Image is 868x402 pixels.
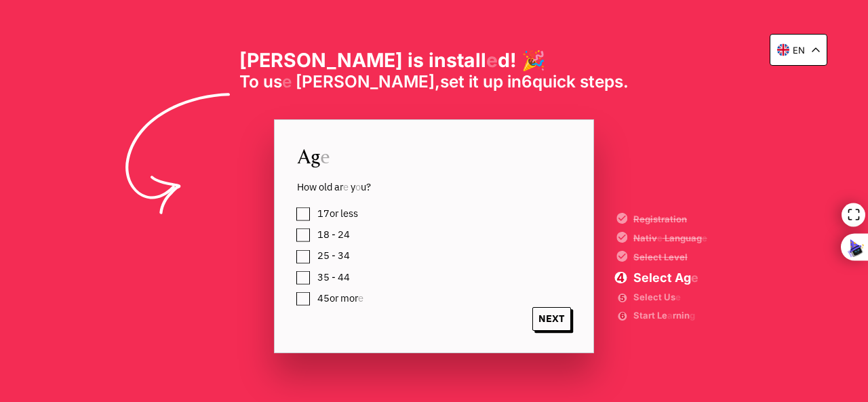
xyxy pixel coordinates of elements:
readpronunciation-span: e [702,233,707,243]
readpronunciation-span: 45 [317,292,330,304]
readpronunciation-span: e [657,233,663,243]
readpronunciation-span: e [320,142,330,169]
readpronunciation-word: it [469,71,479,92]
readpronunciation-span: e [343,180,349,193]
readpronunciation-span: 6 [521,71,532,92]
readpronunciation-span: a [667,310,673,321]
readpronunciation-word: quick [532,71,576,92]
readpronunciation-word: How [297,180,317,193]
readpronunciation-span: Nativ [633,233,657,243]
readpronunciation-span: , [435,71,440,92]
readpronunciation-span: us [263,71,282,92]
readpronunciation-span: e [486,48,498,72]
readpronunciation-span: Le [657,310,667,321]
readpronunciation-word: To [239,71,259,92]
readpronunciation-word: up [483,71,503,92]
readpronunciation-span: d [498,48,510,72]
readpronunciation-word: steps [580,71,623,92]
readpronunciation-word: Registration [633,214,687,224]
readpronunciation-span: 17 [317,207,330,220]
readpronunciation-span: Ag [675,270,691,285]
readpronunciation-span: ? [366,180,371,193]
span: 18 - 24 [317,229,350,240]
readpronunciation-word: less [340,207,358,220]
readpronunciation-word: or [330,292,338,304]
readpronunciation-word: is [408,48,424,72]
readpronunciation-span: y [351,180,355,193]
span: 35 - 44 [317,272,350,283]
readpronunciation-span: e [358,292,363,304]
readpronunciation-span: Ag [297,142,320,169]
readpronunciation-span: ar [334,180,343,193]
readpronunciation-word: [PERSON_NAME] [239,48,403,72]
readpronunciation-span: install [429,48,486,72]
readpronunciation-span: Languag [665,233,702,243]
readpronunciation-word: Level [664,252,688,262]
readpronunciation-span: mor [340,292,358,304]
readpronunciation-span: e [691,270,698,285]
readpronunciation-word: Select [633,292,662,302]
readpronunciation-word: in [507,71,521,92]
readpronunciation-word: Start [633,310,655,321]
readpronunciation-word: NEXT [538,312,565,325]
readpronunciation-span: u [361,180,366,193]
readpronunciation-word: en [793,45,805,56]
readpronunciation-span: e [282,71,292,92]
readpronunciation-span: . [623,71,629,92]
readpronunciation-word: or [330,207,338,220]
readpronunciation-span: rnin [673,310,690,321]
readpronunciation-word: Select [633,270,672,285]
readpronunciation-word: old [319,180,332,193]
readpronunciation-span: o [355,180,361,193]
readpronunciation-word: set [440,71,465,92]
readpronunciation-span: ! 🎉 [510,48,545,72]
readpronunciation-word: Select [633,252,662,262]
readpronunciation-word: [PERSON_NAME] [296,71,435,92]
span: 25 - 34 [317,250,350,261]
readpronunciation-span: g [690,310,695,321]
readpronunciation-span: e [675,292,681,302]
readpronunciation-span: Us [664,292,675,302]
